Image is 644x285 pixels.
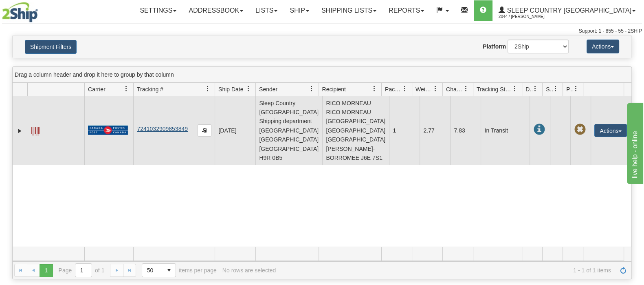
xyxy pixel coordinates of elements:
[259,85,277,93] span: Sender
[625,101,643,184] iframe: chat widget
[222,267,276,274] div: No rows are selected
[6,5,75,15] div: live help - online
[75,264,92,277] input: Page 1
[322,85,346,93] span: Recipient
[385,85,402,93] span: Packages
[508,82,522,96] a: Tracking Status filter column settings
[483,42,506,51] label: Platform
[198,124,211,137] button: Copy to clipboard
[2,28,642,35] div: Support: 1 - 855 - 55 - 2SHIP
[546,85,553,93] span: Shipment Issues
[315,0,382,21] a: Shipping lists
[446,85,463,93] span: Charge
[389,96,420,165] td: 1
[88,125,128,135] img: 20 - Canada Post
[182,0,249,21] a: Addressbook
[574,124,585,135] span: Pickup Not Assigned
[242,82,255,96] a: Ship Date filter column settings
[134,0,182,21] a: Settings
[137,126,188,132] a: 7241032909853849
[255,96,322,165] td: Sleep Country [GEOGRAPHIC_DATA] Shipping department [GEOGRAPHIC_DATA] [GEOGRAPHIC_DATA] [GEOGRAPH...
[2,2,38,22] img: logo2044.jpg
[40,264,53,277] span: Page 1
[142,263,176,277] span: Page sizes drop down
[16,127,24,135] a: Expand
[119,82,133,96] a: Carrier filter column settings
[201,82,215,96] a: Tracking # filter column settings
[525,85,532,93] span: Delivery Status
[594,124,627,137] button: Actions
[31,124,40,137] a: Label
[59,263,105,277] span: Page of 1
[305,82,319,96] a: Sender filter column settings
[163,264,176,277] span: select
[617,264,630,277] a: Refresh
[420,96,450,165] td: 2.77
[569,82,583,96] a: Pickup Status filter column settings
[398,82,412,96] a: Packages filter column settings
[587,40,619,53] button: Actions
[528,82,542,96] a: Delivery Status filter column settings
[505,7,631,14] span: Sleep Country [GEOGRAPHIC_DATA]
[218,85,243,93] span: Ship Date
[415,85,433,93] span: Weight
[459,82,473,96] a: Charge filter column settings
[249,0,284,21] a: Lists
[137,85,163,93] span: Tracking #
[147,266,158,274] span: 50
[322,96,389,165] td: RICO MORNEAU RICO MORNEAU [GEOGRAPHIC_DATA] [GEOGRAPHIC_DATA] [GEOGRAPHIC_DATA][PERSON_NAME]-BORR...
[549,82,563,96] a: Shipment Issues filter column settings
[215,96,255,165] td: [DATE]
[88,85,106,93] span: Carrier
[25,40,77,54] button: Shipment Filters
[142,263,217,277] span: items per page
[499,13,560,21] span: 2044 / [PERSON_NAME]
[481,96,530,165] td: In Transit
[382,0,430,21] a: Reports
[566,85,573,93] span: Pickup Status
[429,82,442,96] a: Weight filter column settings
[477,85,512,93] span: Tracking Status
[492,0,642,21] a: Sleep Country [GEOGRAPHIC_DATA] 2044 / [PERSON_NAME]
[13,67,631,83] div: grid grouping header
[450,96,481,165] td: 7.83
[533,124,545,135] span: In Transit
[281,267,611,274] span: 1 - 1 of 1 items
[367,82,381,96] a: Recipient filter column settings
[284,0,315,21] a: Ship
